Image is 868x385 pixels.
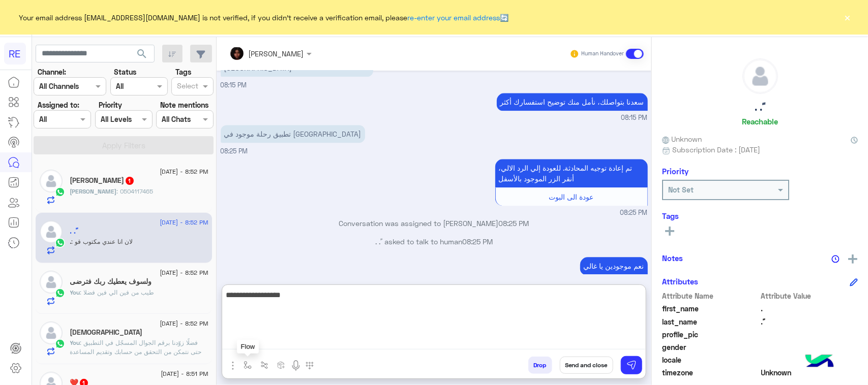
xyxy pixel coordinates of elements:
[221,125,365,143] p: 23/8/2025, 8:25 PM
[221,147,248,155] span: 08:25 PM
[114,67,136,77] label: Status
[80,288,155,296] span: طيب من فين الي فين فضلا
[560,357,613,374] button: Send and close
[755,102,765,113] h5: . . ً
[70,176,135,185] h5: عبدالله محمد المنبهي
[72,238,133,245] span: لان انا عندي مكتوب قو
[38,67,66,77] label: Channel:
[580,257,648,275] p: 23/8/2025, 8:51 PM
[160,167,208,176] span: [DATE] - 8:52 PM
[581,50,624,58] small: Human Handover
[160,268,208,277] span: [DATE] - 8:52 PM
[290,360,302,372] img: send voice note
[662,367,759,378] span: timezone
[70,277,152,286] h5: ولسوف يعطيك ربك فترضى
[4,43,26,65] div: RE
[761,303,858,314] span: .
[221,81,247,89] span: 08:15 PM
[831,255,840,263] img: notes
[55,339,65,349] img: WhatsApp
[70,339,80,346] span: You
[761,316,858,327] span: . ً
[549,192,594,201] span: عودة الى البوت
[662,277,698,286] h6: Attributes
[742,117,778,126] h6: Reachable
[99,100,122,110] label: Priority
[662,253,683,263] h6: Notes
[499,219,529,228] span: 08:25 PM
[136,48,148,60] span: search
[662,211,858,220] h6: Tags
[662,355,759,365] span: locale
[130,45,155,67] button: search
[160,218,208,227] span: [DATE] - 8:52 PM
[40,170,63,192] img: defaultAdmin.png
[621,113,648,123] span: 08:15 PM
[743,59,777,93] img: defaultAdmin.png
[761,291,858,301] span: Attribute Value
[221,236,648,247] p: . . ً asked to talk to human
[848,254,857,264] img: add
[40,322,63,344] img: defaultAdmin.png
[70,339,202,365] span: فضلًا زوّدنا برقم الجوال المسجّل في التطبيق حتى نتمكن من التحقق من حسابك وتقديم المساعدة اللازمة ...
[277,361,285,369] img: create order
[662,316,759,327] span: last_name
[620,208,648,218] span: 08:25 PM
[306,362,314,370] img: make a call
[761,355,858,365] span: null
[408,13,500,22] a: re-enter your email address
[244,361,252,369] img: select flow
[626,360,637,370] img: send message
[161,369,208,378] span: [DATE] - 8:51 PM
[843,12,853,22] button: ×
[175,67,191,77] label: Tags
[240,357,256,373] button: select flow
[117,187,154,195] span: 0504117465
[40,271,63,294] img: defaultAdmin.png
[672,144,760,155] span: Subscription Date : [DATE]
[55,187,65,197] img: WhatsApp
[70,288,80,296] span: You
[70,227,78,236] h5: . . ً
[497,93,648,111] p: 23/8/2025, 8:15 PM
[70,187,117,195] span: [PERSON_NAME]
[528,357,552,374] button: Drop
[70,238,72,245] span: .
[175,80,198,93] div: Select
[34,136,214,154] button: Apply Filters
[70,328,143,337] h5: Mohammed
[160,319,208,328] span: [DATE] - 8:52 PM
[38,100,79,110] label: Assigned to:
[256,357,273,373] button: Trigger scenario
[126,177,134,185] span: 1
[761,342,858,352] span: null
[260,361,268,369] img: Trigger scenario
[55,288,65,298] img: WhatsApp
[662,303,759,314] span: first_name
[662,167,689,176] h6: Priority
[40,220,63,243] img: defaultAdmin.png
[495,159,648,187] p: 23/8/2025, 8:25 PM
[19,12,509,23] span: Your email address [EMAIL_ADDRESS][DOMAIN_NAME] is not verified, if you didn't receive a verifica...
[55,238,65,248] img: WhatsApp
[662,134,702,144] span: Unknown
[802,344,837,380] img: hulul-logo.png
[160,100,208,110] label: Note mentions
[462,237,493,246] span: 08:25 PM
[662,291,759,301] span: Attribute Name
[662,342,759,352] span: gender
[221,218,648,229] p: Conversation was assigned to [PERSON_NAME]
[227,360,239,372] img: send attachment
[761,367,858,378] span: Unknown
[273,357,290,373] button: create order
[662,329,759,340] span: profile_pic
